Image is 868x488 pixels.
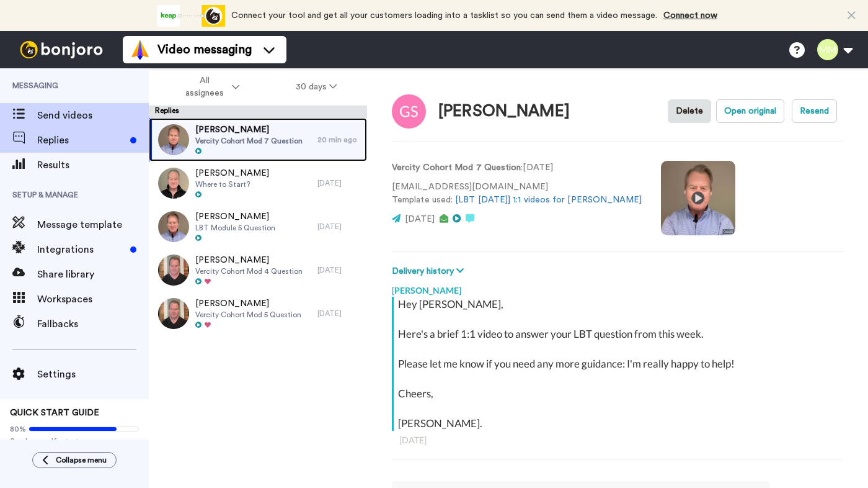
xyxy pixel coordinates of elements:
a: [LBT [DATE]] 1:1 videos for [PERSON_NAME] [455,196,642,204]
a: [PERSON_NAME]Vercity Cohort Mod 5 Question[DATE] [149,292,367,335]
img: 8af386c8-f0f0-476a-8447-3edea1d4cd6f-thumb.jpg [158,211,189,242]
div: 20 min ago [317,135,361,145]
span: Connect your tool and get all your customers loading into a tasklist so you can send them a video... [231,11,657,20]
span: Integrations [37,242,125,257]
img: vm-color.svg [130,40,150,60]
div: [DATE] [317,309,361,319]
div: Hey [PERSON_NAME], Here's a brief 1:1 video to answer your LBT question from this week. Please le... [398,297,840,431]
button: Collapse menu [32,452,117,468]
img: 41b71b1c-5f81-47ac-8ce4-eb50e81c4f46-thumb.jpg [158,168,189,199]
button: Resend [792,99,837,123]
span: Vercity Cohort Mod 5 Question [195,310,301,320]
span: Send yourself a test [10,436,139,446]
div: [PERSON_NAME] [438,102,570,120]
a: [PERSON_NAME]Vercity Cohort Mod 4 Question[DATE] [149,248,367,292]
div: [DATE] [317,178,361,188]
span: Fallbacks [37,317,149,332]
img: 1dabb941-1905-46bb-80e4-fbc073c92a12-thumb.jpg [158,124,189,155]
span: [PERSON_NAME] [195,254,303,266]
img: 6611293d-f3f2-4f89-957c-7128a0f44778-thumb.jpg [158,255,189,286]
div: [PERSON_NAME] [392,278,843,297]
span: 80% [10,424,26,434]
img: 3b5bbadc-7fb2-41ce-9d4a-d5c8c7a81e38-thumb.jpg [158,298,189,329]
button: All assignees [151,70,268,104]
div: [DATE] [317,222,361,232]
span: Settings [37,367,149,382]
span: Send videos [37,108,149,123]
span: LBT Module 5 Question [195,223,275,233]
span: Video messaging [157,41,252,58]
span: Where to Start? [195,179,269,189]
button: Delete [668,99,711,123]
a: [PERSON_NAME]LBT Module 5 Question[DATE] [149,205,367,248]
div: [DATE] [317,265,361,275]
span: [PERSON_NAME] [195,167,269,179]
a: Connect now [663,11,717,20]
div: animation [157,5,225,27]
img: bj-logo-header-white.svg [15,41,108,58]
span: All assignees [179,75,229,99]
img: Image of Graeme Salmon [392,94,426,129]
span: Workspaces [37,292,149,307]
span: [PERSON_NAME] [195,210,275,223]
a: [PERSON_NAME]Vercity Cohort Mod 7 Question20 min ago [149,118,367,161]
button: Open original [716,99,784,123]
span: Message template [37,217,149,232]
p: [EMAIL_ADDRESS][DOMAIN_NAME] Template used: [392,181,642,207]
span: Vercity Cohort Mod 4 Question [195,266,303,276]
strong: Vercity Cohort Mod 7 Question [392,163,521,172]
p: : [DATE] [392,161,642,174]
span: Share library [37,267,149,282]
div: [DATE] [399,434,836,446]
span: Replies [37,133,125,148]
span: [PERSON_NAME] [195,124,303,136]
span: Collapse menu [56,455,107,465]
span: QUICK START GUIDE [10,409,99,417]
button: 30 days [268,76,365,98]
a: [PERSON_NAME]Where to Start?[DATE] [149,161,367,205]
span: [DATE] [405,215,435,224]
span: Vercity Cohort Mod 7 Question [195,136,303,146]
div: Replies [149,106,367,118]
span: Results [37,158,149,173]
span: [PERSON_NAME] [195,297,301,310]
button: Delivery history [392,264,467,278]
